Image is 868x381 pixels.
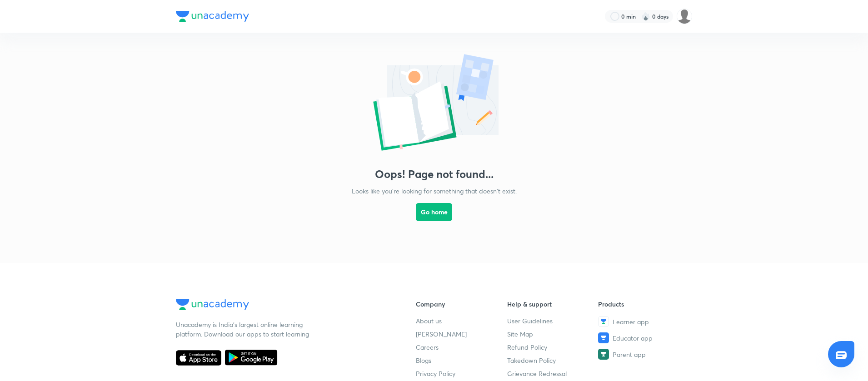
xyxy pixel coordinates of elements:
a: Careers [416,342,507,352]
h6: Company [416,299,507,309]
img: Company Logo [176,11,249,22]
a: Company Logo [176,299,387,312]
img: Educator app [598,332,609,343]
img: error [343,51,525,157]
a: [PERSON_NAME] [416,329,507,339]
a: Takedown Policy [507,356,599,365]
button: Go home [416,203,452,221]
a: Learner app [598,316,689,327]
img: Parent app [598,349,609,360]
a: About us [416,316,507,326]
a: Go home [416,196,452,245]
a: Privacy Policy [416,369,507,378]
a: Educator app [598,332,689,343]
span: Parent app [613,350,646,359]
h6: Products [598,299,689,309]
img: Company Logo [176,299,249,310]
a: Blogs [416,356,507,365]
a: Grievance Redressal [507,369,599,378]
p: Unacademy is India’s largest online learning platform. Download our apps to start learning [176,320,312,339]
a: Refund Policy [507,342,599,352]
span: Educator app [613,333,653,343]
img: Learner app [598,316,609,327]
p: Looks like you're looking for something that doesn't exist. [352,186,517,196]
a: Site Map [507,329,599,339]
img: streak [641,12,650,21]
a: Parent app [598,349,689,360]
span: Learner app [613,317,649,327]
span: Careers [416,342,439,352]
h6: Help & support [507,299,599,309]
img: Huzaiff [677,9,692,24]
h3: Oops! Page not found... [375,168,494,181]
a: User Guidelines [507,316,599,326]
